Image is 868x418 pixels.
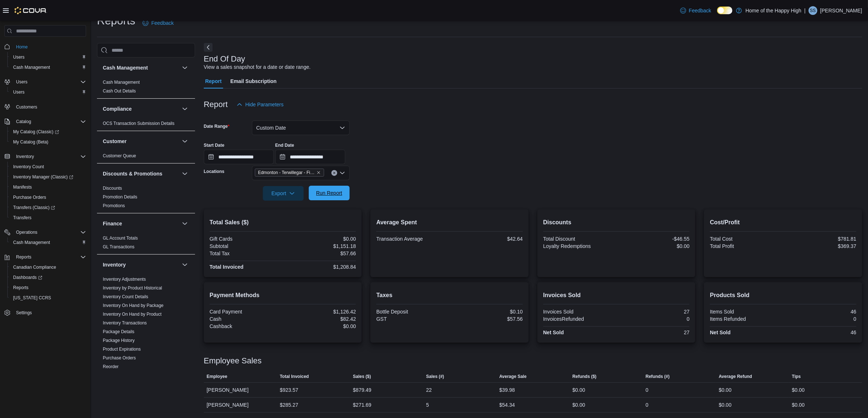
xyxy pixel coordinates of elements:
span: Feedback [689,7,711,14]
span: Edmonton - Terwillegar - Fire & Flower [258,169,315,176]
a: Transfers [10,213,34,222]
a: Settings [13,308,35,317]
span: Cash Management [13,240,50,245]
button: Compliance [103,105,179,113]
button: Catalog [13,117,34,126]
button: Finance [180,219,189,228]
div: Bottle Deposit [376,309,448,315]
span: Product Expirations [103,346,141,352]
div: Transaction Average [376,236,448,242]
label: Locations [204,169,225,174]
div: $0.00 [792,401,805,409]
h2: Products Sold [710,291,856,300]
span: Inventory Adjustments [103,276,146,282]
a: Package History [103,338,135,343]
div: 0 [618,316,690,322]
a: Home [13,43,31,51]
button: Settings [1,307,89,318]
div: Cashback [210,323,281,329]
h3: Employee Sales [204,356,262,365]
span: Settings [16,310,32,316]
label: End Date [275,142,294,148]
span: Cash Management [10,63,86,72]
a: OCS Transaction Submission Details [103,121,175,126]
button: Discounts & Promotions [180,169,189,178]
a: Transfers (Classic) [7,202,89,213]
a: GL Transactions [103,244,135,249]
nav: Complex example [4,38,86,337]
a: Promotions [103,203,125,208]
span: Feedback [151,19,174,27]
span: Users [13,89,24,95]
span: Inventory On Hand by Product [103,311,161,317]
h3: Discounts & Promotions [103,170,162,177]
span: Home [13,42,86,51]
a: Inventory On Hand by Package [103,303,164,308]
div: 0 [646,386,649,394]
button: Purchase Orders [7,192,89,202]
span: Run Report [316,189,342,197]
button: Home [1,41,89,52]
span: Purchase Orders [10,193,86,202]
span: Inventory Count [10,162,86,171]
a: Canadian Compliance [10,263,59,272]
span: Transfers (Classic) [13,205,55,210]
button: Inventory [1,151,89,162]
span: Transfers [10,213,86,222]
p: | [804,6,806,15]
div: Items Sold [710,309,782,315]
div: $0.00 [792,386,805,394]
div: $285.27 [280,401,298,409]
a: Inventory Count Details [103,294,148,299]
a: Users [10,88,27,96]
span: Users [10,53,86,62]
span: Sales ($) [353,374,371,379]
label: Date Range [204,123,230,129]
span: My Catalog (Beta) [13,139,48,145]
span: Inventory Count Details [103,294,148,300]
span: Average Refund [719,374,752,379]
a: Transfers (Classic) [10,203,58,212]
div: $0.10 [451,309,523,315]
div: [PERSON_NAME] [204,398,277,412]
div: 0 [785,316,856,322]
div: $0.00 [572,386,585,394]
a: [US_STATE] CCRS [10,293,54,302]
input: Press the down key to open a popover containing a calendar. [275,150,345,164]
img: Cova [15,7,47,14]
div: $42.64 [451,236,523,242]
div: -$46.55 [618,236,690,242]
div: 27 [618,309,690,315]
div: 5 [426,401,429,409]
span: Edmonton - Terwillegar - Fire & Flower [255,169,324,177]
div: 0 [646,401,649,409]
span: Operations [13,228,86,237]
a: Cash Management [10,63,53,72]
div: 46 [785,309,856,315]
span: Users [13,54,24,60]
button: Inventory [13,152,37,161]
h3: Customer [103,138,126,145]
div: $923.57 [280,386,298,394]
h3: Inventory [103,261,126,268]
strong: Net Sold [543,330,564,335]
div: Items Refunded [710,316,782,322]
button: Reports [7,283,89,293]
a: Package Details [103,329,135,334]
a: Cash Out Details [103,88,136,94]
span: GL Transactions [103,244,135,250]
a: Inventory Manager (Classic) [7,172,89,182]
a: GL Account Totals [103,236,138,241]
span: Sales (#) [426,374,444,379]
button: Reports [13,253,34,261]
button: Open list of options [339,170,345,176]
span: Users [10,88,86,96]
button: Manifests [7,182,89,192]
h2: Payment Methods [210,291,356,300]
button: Finance [103,220,179,227]
span: My Catalog (Beta) [10,138,86,146]
div: $1,126.42 [284,309,356,315]
a: Inventory Count [10,162,47,171]
h1: Reports [97,13,135,28]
